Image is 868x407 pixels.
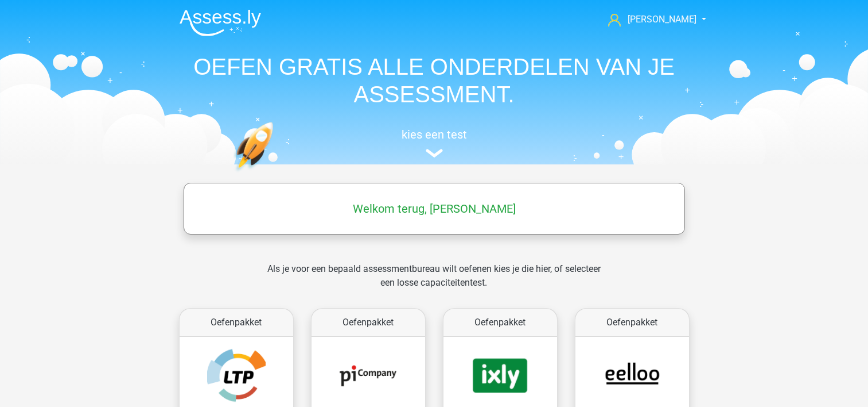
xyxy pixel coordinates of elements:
[604,13,698,26] a: [PERSON_NAME]
[189,202,679,216] h5: Welkom terug, [PERSON_NAME]
[628,14,696,25] span: [PERSON_NAME]
[180,9,261,36] img: Assessly
[258,262,610,304] div: Als je voor een bepaald assessmentbureau wilt oefenen kies je die hier, of selecteer een losse ca...
[170,53,698,108] h1: OEFEN GRATIS ALLE ONDERDELEN VAN JE ASSESSMENT.
[170,128,698,141] h5: kies een test
[426,149,443,158] img: assessment
[170,128,698,158] a: kies een test
[233,122,318,226] img: oefenen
